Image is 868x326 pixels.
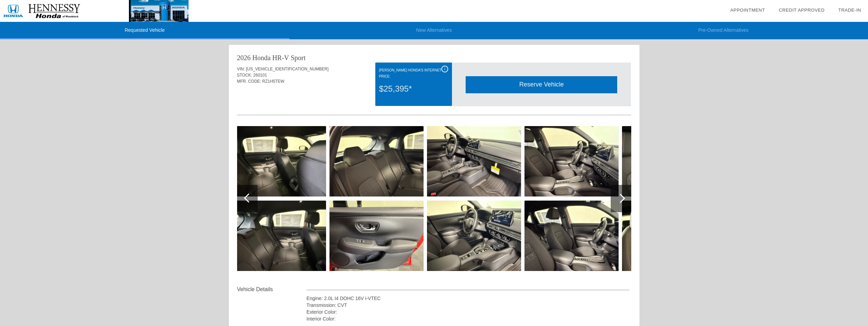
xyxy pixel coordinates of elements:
img: 232de6e1-9d27-455c-9a40-5f0cf265ba26.jpeg [329,126,424,196]
div: 2026 Honda HR-V [237,53,289,63]
img: 118c1988-218e-474d-a693-66e900e4bdaf.jpeg [524,201,619,271]
div: Sport [291,53,306,63]
img: 19bd9157-509f-4a3f-8420-acb0cddd7786.jpeg [622,126,716,196]
div: Vehicle Details [237,285,307,294]
div: Exterior Color: [307,309,630,315]
img: 0cf17b12-0bf2-493a-ac84-83cd3be36065.jpeg [427,126,521,196]
span: STOCK: [237,73,252,78]
li: New Alternatives [289,22,579,39]
div: Transmission: CVT [307,302,630,309]
span: 260101 [253,73,267,78]
div: Reserve Vehicle [466,76,617,93]
img: ebd6e7c8-c6df-472d-ab80-cf67265eb98e.jpeg [622,201,716,271]
span: VIN: [237,67,245,71]
span: i [444,67,445,71]
img: 9f29d2e9-dfef-4112-9c17-182bf202683c.jpeg [427,201,521,271]
div: Quoted on [DATE] 11:36:24 AM [237,95,631,106]
div: $25,395* [379,80,448,98]
img: b061a0b0-c993-4a33-aac2-1d7fc3ea5500.jpeg [232,201,326,271]
span: [US_VEHICLE_IDENTIFICATION_NUMBER] [246,67,328,71]
img: 1ca605ec-91cd-4275-b8e0-d3ee68482a50.jpeg [524,126,619,196]
font: [PERSON_NAME] Honda's Internet Price: [379,68,441,78]
li: Pre-Owned Alternatives [579,22,868,39]
div: Interior Color: [307,315,630,322]
a: Trade-In [838,8,861,13]
a: Appointment [730,8,765,13]
a: Credit Approved [779,8,825,13]
span: MFR. CODE: [237,79,261,84]
span: RZ1H5TEW [262,79,285,84]
img: 20647623-831b-4e74-9d21-0ebd50f3e4e2.jpeg [232,126,326,196]
img: 9333c741-529a-4650-9b33-d117b8c1c79b.jpeg [329,201,424,271]
div: Engine: 2.0L I4 DOHC 16V i-VTEC [307,295,630,302]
